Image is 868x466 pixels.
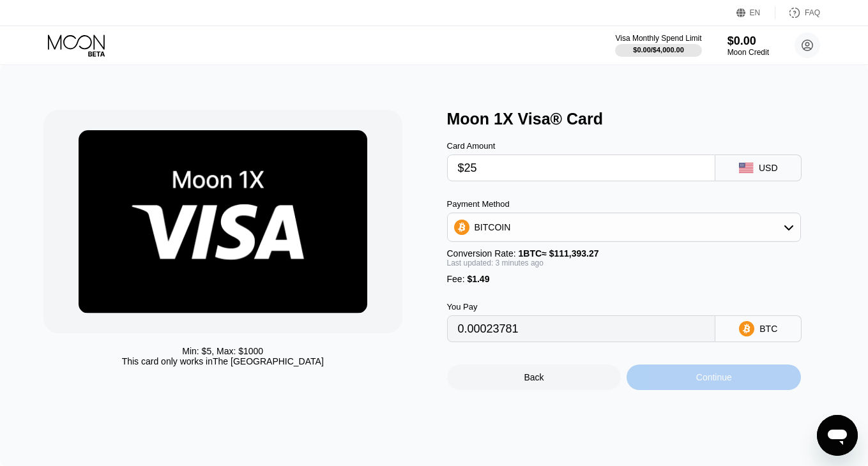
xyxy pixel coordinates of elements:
[448,214,801,240] div: BITCOIN
[727,48,769,57] div: Moon Credit
[447,248,802,259] div: Conversion Rate:
[775,6,820,19] div: FAQ
[447,110,838,128] div: Moon 1X Visa® Card
[447,274,802,284] div: Fee :
[475,222,511,232] div: BITCOIN
[458,155,705,181] input: $0.00
[696,372,732,382] div: Continue
[182,346,263,356] div: Min: $ 5 , Max: $ 1000
[759,324,777,334] div: BTC
[736,6,775,19] div: EN
[447,365,621,390] div: Back
[615,34,701,43] div: Visa Monthly Spend Limit
[447,259,802,267] div: Last updated: 3 minutes ago
[750,8,761,17] div: EN
[447,199,802,209] div: Payment Method
[447,302,716,312] div: You Pay
[727,34,769,57] div: $0.00Moon Credit
[615,34,701,57] div: Visa Monthly Spend Limit$0.00/$4,000.00
[805,8,820,17] div: FAQ
[727,34,769,48] div: $0.00
[447,141,716,151] div: Card Amount
[519,248,599,259] span: 1 BTC ≈ $111,393.27
[817,415,858,456] iframe: Кнопка запуска окна обмена сообщениями
[524,372,544,382] div: Back
[633,46,684,54] div: $0.00 / $4,000.00
[122,356,324,366] div: This card only works in The [GEOGRAPHIC_DATA]
[467,274,489,284] span: $1.49
[759,163,778,173] div: USD
[627,365,801,390] div: Continue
